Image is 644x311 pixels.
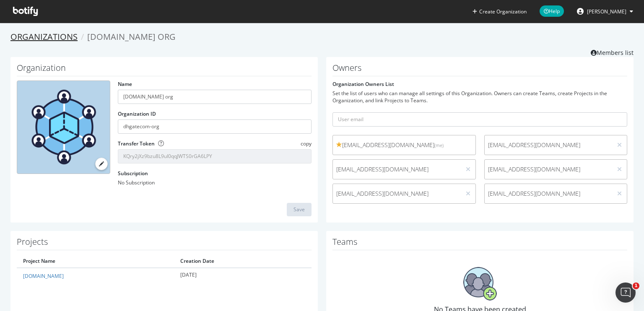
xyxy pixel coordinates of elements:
h1: Teams [332,237,627,250]
h1: Owners [332,63,627,76]
span: [EMAIL_ADDRESS][DOMAIN_NAME] [336,141,472,149]
small: (me) [434,142,444,148]
label: Transfer Token [118,140,155,147]
input: name [118,90,312,104]
th: Creation Date [174,254,312,268]
div: Save [293,206,305,213]
h1: Organization [17,63,312,76]
label: Subscription [118,170,148,177]
ol: breadcrumbs [10,31,634,43]
iframe: Intercom live chat [615,282,636,303]
label: Name [118,80,132,88]
div: No Subscription [118,179,312,186]
button: Save [287,203,312,216]
button: Create Organization [472,8,527,16]
span: copy [301,140,312,147]
span: [EMAIL_ADDRESS][DOMAIN_NAME] [488,189,609,198]
div: Set the list of users who can manage all settings of this Organization. Owners can create Teams, ... [332,90,627,104]
h1: Projects [17,237,312,250]
span: [EMAIL_ADDRESS][DOMAIN_NAME] [488,165,609,174]
span: [EMAIL_ADDRESS][DOMAIN_NAME] [488,141,609,149]
span: Help [540,5,564,17]
span: [EMAIL_ADDRESS][DOMAIN_NAME] [336,165,457,174]
a: [DOMAIN_NAME] [23,272,64,280]
th: Project Name [17,254,174,268]
a: Members list [591,47,634,57]
span: [DOMAIN_NAME] org [87,31,176,42]
span: Hazel Wang [587,8,626,15]
label: Organization Owners List [332,80,394,88]
span: [EMAIL_ADDRESS][DOMAIN_NAME] [336,189,457,198]
td: [DATE] [174,268,312,284]
span: 1 [633,282,639,289]
input: User email [332,112,627,127]
img: No Teams have been created [463,267,497,301]
label: Organization ID [118,110,156,117]
input: Organization ID [118,119,312,134]
a: Organizations [10,31,78,42]
button: [PERSON_NAME] [570,5,640,18]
